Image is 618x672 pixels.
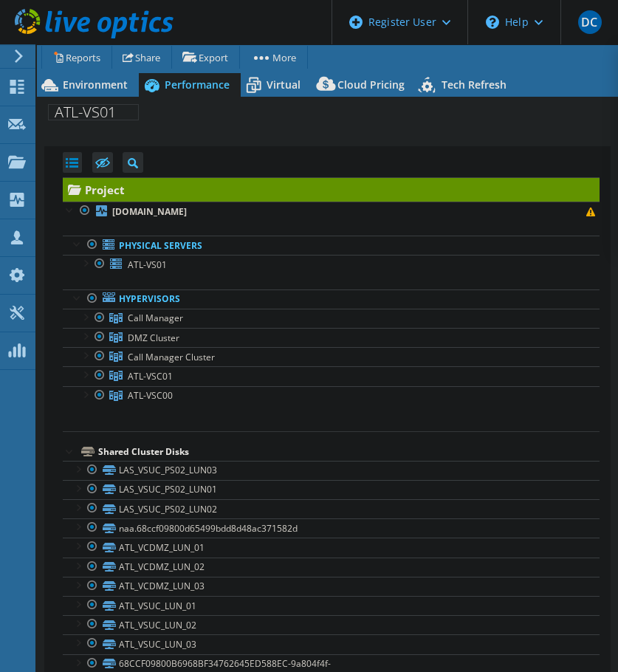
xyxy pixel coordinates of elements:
a: Call Manager Cluster [63,347,600,366]
a: Reports [41,46,112,69]
a: ATL_VSUC_LUN_03 [63,634,600,654]
a: naa.68ccf09800d65499bdd8d48ac371582d [63,518,600,538]
span: Cloud Pricing [337,78,405,92]
a: ATL_VCDMZ_LUN_01 [63,538,600,557]
a: LAS_VSUC_PS02_LUN01 [63,480,600,499]
a: ATL_VCDMZ_LUN_03 [63,577,600,596]
a: Project [63,178,600,202]
a: ATL_VSUC_LUN_01 [63,596,600,615]
span: DC [578,10,602,34]
a: LAS_VSUC_PS02_LUN03 [63,461,600,480]
span: ATL-VSC00 [128,389,173,402]
a: ATL-VSC00 [63,386,600,405]
a: ATL-VS01 [63,255,600,274]
a: Hypervisors [63,289,600,309]
div: Shared Cluster Disks [98,443,600,461]
span: ATL-VSC01 [128,370,173,383]
b: [DOMAIN_NAME] [112,205,187,218]
svg: \n [486,16,499,29]
a: ATL_VSUC_LUN_02 [63,615,600,634]
span: DMZ Cluster [128,332,179,344]
span: Virtual [267,78,301,92]
a: ATL-VSC01 [63,366,600,385]
a: DMZ Cluster [63,328,600,347]
span: Environment [63,78,128,92]
a: [DOMAIN_NAME] [63,202,600,221]
h1: ATL-VS01 [48,104,139,120]
span: Performance [165,78,230,92]
a: Call Manager [63,309,600,328]
span: Tech Refresh [442,78,507,92]
span: Call Manager Cluster [128,351,215,363]
a: Physical Servers [63,236,600,255]
a: Share [111,46,172,69]
a: Export [171,46,240,69]
a: More [239,46,308,69]
a: ATL_VCDMZ_LUN_02 [63,558,600,577]
a: LAS_VSUC_PS02_LUN02 [63,499,600,518]
span: ATL-VS01 [128,258,167,271]
span: Call Manager [128,312,183,324]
